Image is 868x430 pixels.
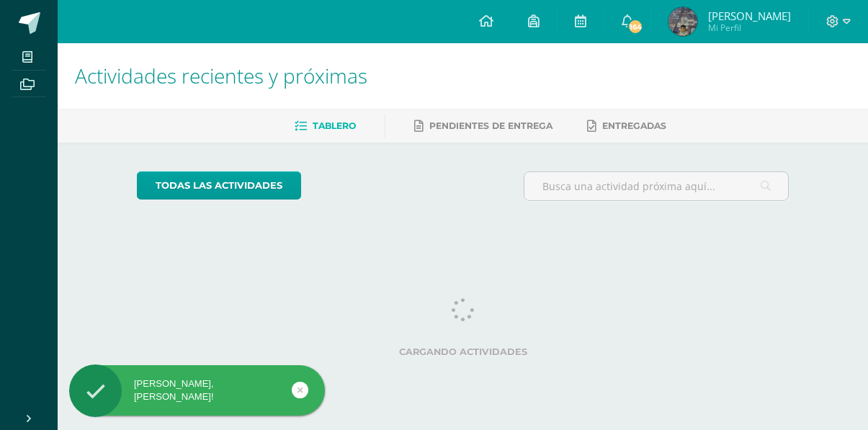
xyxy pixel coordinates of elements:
[414,115,552,138] a: Pendientes de entrega
[137,346,789,357] label: Cargando actividades
[69,377,325,403] div: [PERSON_NAME], [PERSON_NAME]!
[75,62,367,89] span: Actividades recientes y próximas
[429,120,552,131] span: Pendientes de entrega
[137,171,301,200] a: todas las Actividades
[313,120,356,131] span: Tablero
[587,115,666,138] a: Entregadas
[602,120,666,131] span: Entregadas
[295,115,356,138] a: Tablero
[708,9,791,23] span: [PERSON_NAME]
[627,19,643,35] span: 164
[524,172,788,200] input: Busca una actividad próxima aquí...
[668,7,697,36] img: 111a311e742ea28efb684d2551e444be.png
[708,22,791,34] span: Mi Perfil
